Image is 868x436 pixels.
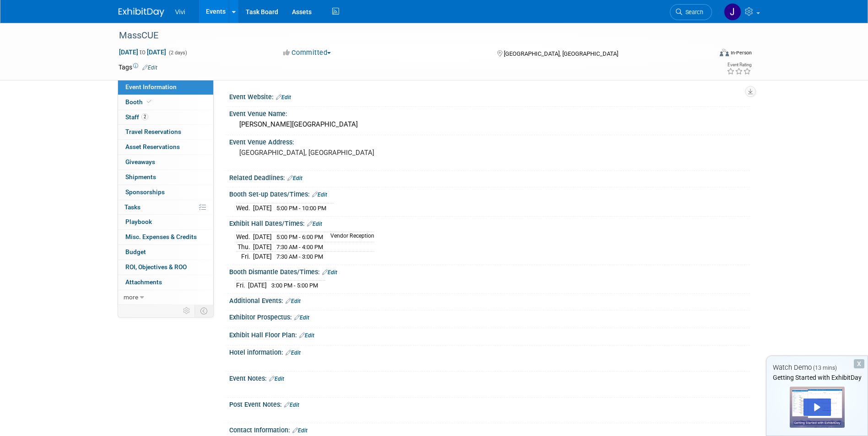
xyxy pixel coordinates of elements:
[125,158,155,165] span: Giveaways
[253,232,272,242] td: [DATE]
[118,125,213,139] a: Travel Reservations
[724,3,741,21] img: John Farley
[175,8,185,16] span: Vivi
[299,332,314,339] a: Edit
[229,90,750,102] div: Event Website:
[229,310,750,322] div: Exhibitor Prospectus:
[194,305,213,317] td: Toggle Event Tabs
[147,99,151,104] i: Booth reservation complete
[229,294,750,306] div: Additional Events:
[125,218,152,225] span: Playbook
[727,63,751,67] div: Event Rating
[229,372,750,383] div: Event Notes:
[269,376,284,382] a: Edit
[248,281,267,290] td: [DATE]
[229,217,750,229] div: Exhibit Hall Dates/Times:
[253,252,272,261] td: [DATE]
[125,248,146,255] span: Budget
[276,234,323,240] span: 5:00 PM - 6:00 PM
[253,242,272,252] td: [DATE]
[504,50,618,57] span: [GEOGRAPHIC_DATA], [GEOGRAPHIC_DATA]
[118,275,213,290] a: Attachments
[276,253,323,260] span: 7:30 AM - 3:00 PM
[125,173,156,181] span: Shipments
[118,95,213,110] a: Booth
[229,135,750,147] div: Event Venue Address:
[294,314,309,321] a: Edit
[118,215,213,229] a: Playbook
[119,63,157,72] td: Tags
[312,191,327,198] a: Edit
[730,49,752,56] div: In-Person
[682,9,703,16] span: Search
[658,48,752,61] div: Event Format
[118,140,213,154] a: Asset Reservations
[236,117,743,132] div: [PERSON_NAME][GEOGRAPHIC_DATA]
[229,187,750,199] div: Booth Set-up Dates/Times:
[276,244,323,250] span: 7:30 AM - 4:00 PM
[125,113,148,121] span: Staff
[307,221,322,227] a: Edit
[118,260,213,275] a: ROI, Objectives & ROO
[236,281,248,290] td: Fri.
[125,188,165,196] span: Sponsorships
[229,398,750,409] div: Post Event Notes:
[322,269,337,276] a: Edit
[253,203,272,213] td: [DATE]
[118,230,213,245] a: Misc. Expenses & Credits
[118,170,213,185] a: Shipments
[229,265,750,277] div: Booth Dismantle Dates/Times:
[168,50,187,56] span: (2 days)
[236,232,253,242] td: Wed.
[229,171,750,183] div: Related Deadlines:
[239,149,436,157] pre: [GEOGRAPHIC_DATA], [GEOGRAPHIC_DATA]
[179,305,195,317] td: Personalize Event Tab Strip
[236,252,253,261] td: Fri.
[118,80,213,95] a: Event Information
[276,205,326,212] span: 5:00 PM - 10:00 PM
[124,203,140,211] span: Tasks
[125,83,177,90] span: Event Information
[229,423,750,435] div: Contact Information:
[292,427,307,434] a: Edit
[271,282,318,289] span: 3:00 PM - 5:00 PM
[125,233,197,240] span: Misc. Expenses & Credits
[125,98,153,106] span: Booth
[125,278,162,286] span: Attachments
[276,94,291,101] a: Edit
[766,373,868,382] div: Getting Started with ExhibitDay
[118,290,213,305] a: more
[119,48,167,56] span: [DATE] [DATE]
[229,346,750,357] div: Hotel information:
[229,328,750,340] div: Exhibit Hall Floor Plan:
[854,359,864,368] div: Dismiss
[125,263,187,271] span: ROI, Objectives & ROO
[118,155,213,170] a: Giveaways
[236,203,253,213] td: Wed.
[118,110,213,125] a: Staff2
[118,200,213,215] a: Tasks
[720,49,729,56] img: Format-Inperson.png
[138,48,147,56] span: to
[766,363,868,372] div: Watch Demo
[284,402,299,408] a: Edit
[286,350,301,356] a: Edit
[118,245,213,260] a: Budget
[803,399,831,416] div: Play
[141,113,148,120] span: 2
[280,48,334,58] button: Committed
[229,107,750,118] div: Event Venue Name:
[142,64,157,71] a: Edit
[813,365,837,371] span: (13 mins)
[286,298,301,304] a: Edit
[125,128,181,135] span: Travel Reservations
[119,8,164,17] img: ExhibitDay
[325,232,374,242] td: Vendor Reception
[124,293,138,301] span: more
[236,242,253,252] td: Thu.
[287,175,302,181] a: Edit
[118,185,213,200] a: Sponsorships
[670,4,712,20] a: Search
[125,143,180,150] span: Asset Reservations
[116,27,698,44] div: MassCUE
